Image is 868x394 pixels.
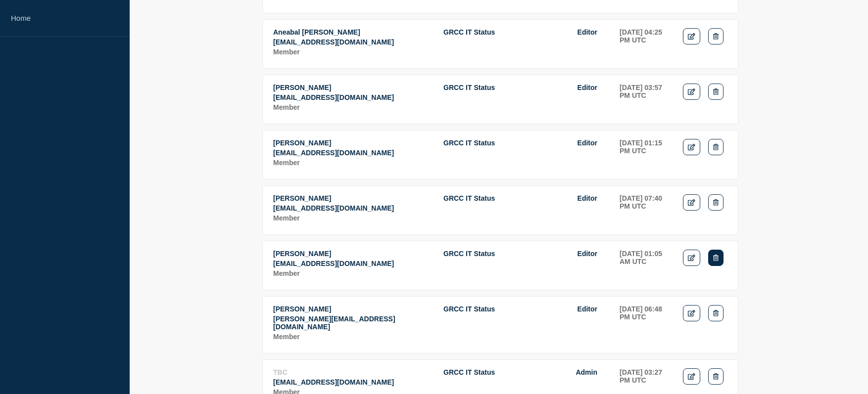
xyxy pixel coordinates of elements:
[443,305,597,313] li: Access to Hub GRCC IT Status with role Editor
[682,194,728,224] td: Actions: Edit Delete
[683,84,700,100] a: Edit
[273,368,288,376] span: TBC
[619,249,673,280] td: Last sign-in: 2025-08-05 01:05 AM UTC
[682,138,728,169] td: Actions: Edit Delete
[273,250,331,258] span: [PERSON_NAME]
[578,305,597,313] span: Editor
[708,368,723,385] button: Delete
[682,249,728,280] td: Actions: Edit Delete
[578,194,597,202] span: Editor
[273,204,433,212] p: Email: hectormarin@grcc.edu
[708,28,723,44] button: Delete
[273,28,433,36] p: Name: Aneabal Mayorga
[682,28,728,58] td: Actions: Edit Delete
[443,28,597,36] li: Access to Hub GRCC IT Status with role Editor
[273,139,433,147] p: Name: Ole Tundevold
[273,38,433,46] p: Email: aneabalmayorga@grcc.edu
[683,305,700,321] a: Edit
[619,305,673,343] td: Last sign-in: 2025-07-30 06:48 PM UTC
[443,194,597,202] li: Access to Hub GRCC IT Status with role Editor
[273,139,331,147] span: [PERSON_NAME]
[273,333,433,341] p: Role: Member
[578,139,597,147] span: Editor
[273,149,433,157] p: Email: oletundevold@grcc.edu
[682,83,728,114] td: Actions: Edit Delete
[273,28,360,36] span: Aneabal [PERSON_NAME]
[708,250,723,266] button: Delete
[273,48,433,56] p: Role: Member
[443,28,495,36] span: GRCC IT Status
[708,139,723,155] button: Delete
[682,305,728,343] td: Actions: Edit Delete
[576,368,597,376] span: Admin
[683,139,700,155] a: Edit
[683,250,700,266] a: Edit
[708,84,723,100] button: Delete
[273,305,433,313] p: Name: Jacob Barczak
[273,214,433,222] p: Role: Member
[273,305,331,313] span: [PERSON_NAME]
[619,138,673,169] td: Last sign-in: 2025-08-07 01:15 PM UTC
[273,194,433,202] p: Name: Hector Marin
[273,93,433,101] p: Email: shaneoconnor@grcc.edu
[619,83,673,114] td: Last sign-in: 2025-05-23 03:57 PM UTC
[443,194,495,202] span: GRCC IT Status
[273,250,433,258] p: Name: Jalen Melville
[578,28,597,36] span: Editor
[273,194,331,202] span: [PERSON_NAME]
[273,159,433,167] p: Role: Member
[443,368,495,376] span: GRCC IT Status
[273,378,433,386] p: Email: kwebber@grcc.edu
[273,103,433,111] p: Role: Member
[683,194,700,211] a: Edit
[273,260,433,267] p: Email: jalenmelville@grcc.edu
[578,84,597,91] span: Editor
[683,28,700,44] a: Edit
[273,368,433,376] p: Name: TBC
[619,28,673,58] td: Last sign-in: 2025-07-22 04:25 PM UTC
[443,139,597,147] li: Access to Hub GRCC IT Status with role Editor
[273,315,433,331] p: Email: jacobbarczak@grcc.edu
[619,194,673,224] td: Last sign-in: 2024-05-24 07:40 PM UTC
[708,305,723,321] button: Delete
[443,139,495,147] span: GRCC IT Status
[443,84,597,91] li: Access to Hub GRCC IT Status with role Editor
[443,305,495,313] span: GRCC IT Status
[273,84,331,91] span: [PERSON_NAME]
[443,250,597,258] li: Access to Hub GRCC IT Status with role Editor
[273,269,433,277] p: Role: Member
[273,84,433,91] p: Name: Shane O'Connor
[578,250,597,258] span: Editor
[443,250,495,258] span: GRCC IT Status
[708,194,723,211] button: Delete
[683,368,700,385] a: Edit
[443,84,495,91] span: GRCC IT Status
[443,368,597,376] li: Access to Hub GRCC IT Status with role Admin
